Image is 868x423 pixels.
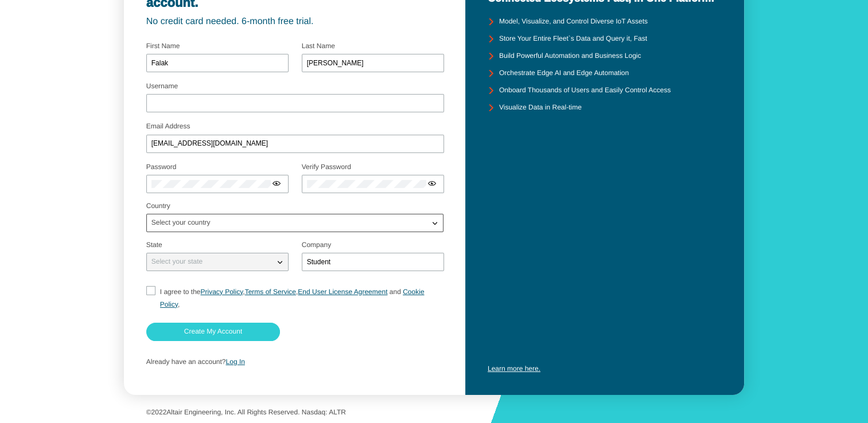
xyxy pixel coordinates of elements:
[146,163,177,171] label: Password
[499,18,648,26] unity-typography: Model, Visualize, and Control Diverse IoT Assets
[390,288,401,296] span: and
[146,82,178,90] label: Username
[298,288,387,296] a: End User License Agreement
[146,17,443,27] unity-typography: No credit card needed. 6-month free trial.
[146,409,722,417] p: © Altair Engineering, Inc. All Rights Reserved. Nasdaq: ALTR
[226,358,245,366] a: Log In
[499,69,629,77] unity-typography: Orchestrate Edge AI and Edge Automation
[160,288,425,308] a: Cookie Policy
[160,288,425,308] span: I agree to the , , ,
[499,87,671,95] unity-typography: Onboard Thousands of Users and Easily Control Access
[146,122,190,130] label: Email Address
[200,288,243,296] a: Privacy Policy
[488,229,722,361] iframe: YouTube video player
[488,365,540,373] a: Learn more here.
[245,288,296,296] a: Terms of Service
[499,35,647,43] unity-typography: Store Your Entire Fleet`s Data and Query it, Fast
[146,358,443,366] p: Already have an account?
[499,104,582,112] unity-typography: Visualize Data in Real-time
[499,52,641,60] unity-typography: Build Powerful Automation and Business Logic
[302,163,351,171] label: Verify Password
[151,408,167,416] span: 2022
